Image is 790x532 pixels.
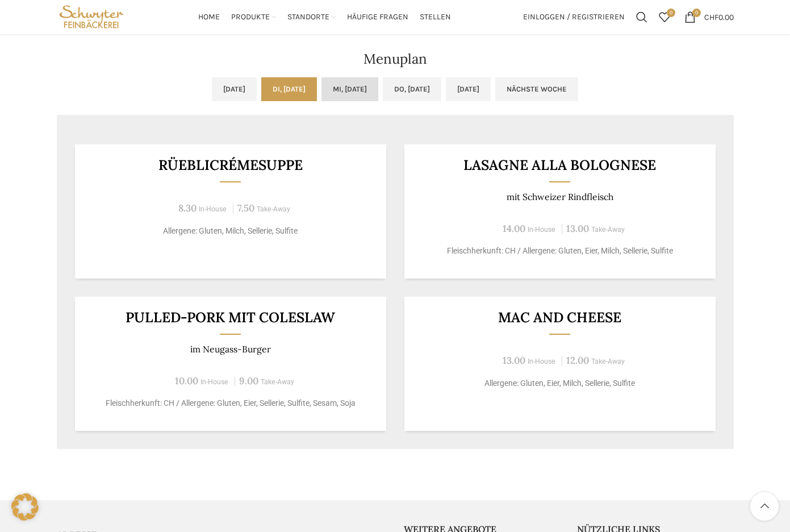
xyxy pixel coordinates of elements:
p: Fleischherkunft: CH / Allergene: Gluten, Eier, Milch, Sellerie, Sulfite [418,245,701,257]
span: 14.00 [503,222,525,235]
span: 9.00 [239,375,258,387]
div: Meine Wunschliste [653,6,676,28]
span: Stellen [420,12,451,23]
h3: Rüeblicrémesuppe [89,158,372,172]
p: Allergene: Gluten, Eier, Milch, Sellerie, Sulfite [418,377,701,389]
span: 12.00 [566,354,589,367]
p: mit Schweizer Rindfleisch [418,192,701,202]
p: Allergene: Gluten, Milch, Sellerie, Sulfite [89,225,372,237]
a: Produkte [231,6,276,28]
a: Einloggen / Registrieren [517,6,630,28]
span: 0 [667,9,675,17]
h2: Menuplan [57,52,734,66]
span: Produkte [231,12,270,23]
a: 0 [653,6,676,28]
span: 13.00 [566,222,589,235]
h3: Pulled-Pork mit Coleslaw [89,310,372,325]
a: Do, [DATE] [383,77,441,101]
a: [DATE] [446,77,491,101]
a: Home [198,6,220,28]
div: Main navigation [132,6,517,28]
a: Häufige Fragen [347,6,408,28]
a: Site logo [57,11,127,21]
a: Mi, [DATE] [321,77,378,101]
a: [DATE] [212,77,257,101]
span: 7.50 [237,202,254,214]
span: In-House [200,378,228,386]
span: Take-Away [261,378,294,386]
span: Take-Away [591,226,625,234]
span: In-House [528,226,555,234]
span: Standorte [287,12,329,23]
span: CHF [704,12,718,22]
a: 0 CHF0.00 [679,6,739,28]
a: Standorte [287,6,336,28]
a: Scroll to top button [750,492,779,521]
span: In-House [528,358,555,365]
a: Nächste Woche [495,77,578,101]
span: Take-Away [591,358,625,365]
span: Take-Away [257,205,290,213]
p: im Neugass-Burger [89,344,372,355]
p: Fleischherkunft: CH / Allergene: Gluten, Eier, Sellerie, Sulfite, Sesam, Soja [89,397,372,409]
span: Einloggen / Registrieren [523,13,625,21]
span: 13.00 [503,354,525,367]
h3: Mac and Cheese [418,310,701,325]
h3: LASAGNE ALLA BOLOGNESE [418,158,701,172]
span: In-House [199,205,227,213]
bdi: 0.00 [704,12,734,22]
span: Häufige Fragen [347,12,408,23]
a: Suchen [630,6,653,28]
span: Home [198,12,220,23]
span: 10.00 [175,375,198,387]
a: Di, [DATE] [261,77,317,101]
a: Stellen [420,6,451,28]
span: 8.30 [178,202,197,214]
span: 0 [692,9,701,17]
